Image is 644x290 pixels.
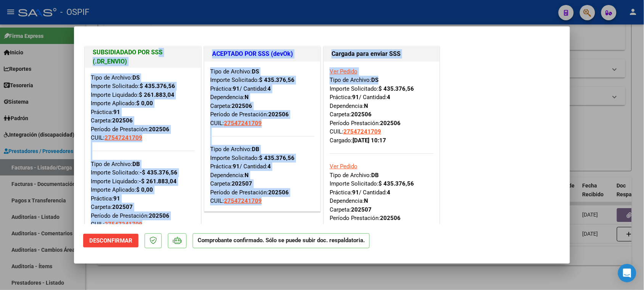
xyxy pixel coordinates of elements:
span: 27547241709 [224,120,262,127]
strong: 202507 [351,206,372,213]
strong: 4 [387,94,390,101]
strong: $ 261.883,04 [139,91,174,98]
strong: $ 435.376,56 [378,180,414,187]
strong: 202507 [232,180,252,187]
strong: 91 [113,109,120,116]
strong: 202506 [149,212,169,219]
strong: 4 [267,163,271,170]
span: 27547241709 [343,223,381,230]
strong: $ 435.376,56 [259,155,295,161]
strong: N [245,172,249,179]
span: 27547241709 [224,197,262,204]
strong: $ 0,00 [136,100,153,107]
h1: ACEPTADO POR SSS (devOk) [212,49,312,59]
strong: 91 [233,85,240,92]
strong: 4 [267,85,271,92]
strong: N [245,94,249,101]
strong: 202506 [112,117,133,124]
strong: 4 [387,189,390,196]
span: 27547241709 [343,128,381,135]
strong: 202506 [380,215,401,222]
span: Desconfirmar [89,237,132,244]
div: Tipo de Archivo: Importe Solicitado: Importe Liquidado: Importe Aplicado: Práctica: Carpeta: Perí... [91,142,195,229]
strong: -$ 261.883,04 [139,178,177,185]
strong: $ 435.376,56 [259,77,295,83]
a: Ver Pedido [330,68,357,75]
h1: Cargada para enviar SSS [332,49,432,59]
p: Comprobante confirmado. Sólo se puede subir doc. respaldatoria. [193,233,370,248]
button: Desconfirmar [83,234,138,248]
div: Tipo de Archivo: Importe Solicitado: Importe Liquidado: Importe Aplicado: Práctica: Carpeta: Perí... [91,73,195,142]
h1: SUBSIDIADADO POR SSS (.DR_ENVIO) [93,48,193,66]
strong: 91 [352,94,359,101]
div: Tipo de Archivo: Importe Solicitado: Práctica: / Cantidad: Dependencia: Carpeta: Período de Prest... [210,67,314,128]
strong: N [364,197,368,204]
strong: $ 0,00 [136,186,153,193]
strong: DS [132,74,140,81]
strong: $ 435.376,56 [140,83,175,90]
strong: 202506 [268,111,289,118]
div: Tipo de Archivo: Importe Solicitado: Práctica: / Cantidad: Dependencia: Carpeta: Período de Prest... [210,127,314,205]
strong: DS [371,77,378,83]
strong: 202506 [232,103,252,109]
strong: 91 [352,189,359,196]
strong: 202506 [351,111,372,118]
strong: DB [252,146,259,153]
strong: [DATE] 10:17 [353,137,386,144]
strong: 91 [113,195,120,202]
div: Tipo de Archivo: Importe Solicitado: Práctica: / Cantidad: Dependencia: Carpeta: Período Prestaci... [330,67,434,145]
strong: 202507 [112,204,133,210]
strong: -$ 435.376,56 [140,169,177,176]
strong: 202506 [149,126,169,133]
div: Tipo de Archivo: Importe Solicitado: Práctica: / Cantidad: Dependencia: Carpeta: Período Prestaci... [330,145,434,240]
a: Ver Pedido [330,163,357,170]
strong: 202506 [268,189,289,196]
strong: DB [371,172,379,179]
strong: $ 435.376,56 [378,85,414,92]
span: 27547241709 [105,221,142,228]
div: Open Intercom Messenger [618,264,636,282]
strong: 202506 [380,120,401,127]
strong: 91 [233,163,240,170]
span: 27547241709 [105,134,142,141]
strong: N [364,103,368,109]
strong: DS [252,68,259,75]
strong: DB [132,161,140,168]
